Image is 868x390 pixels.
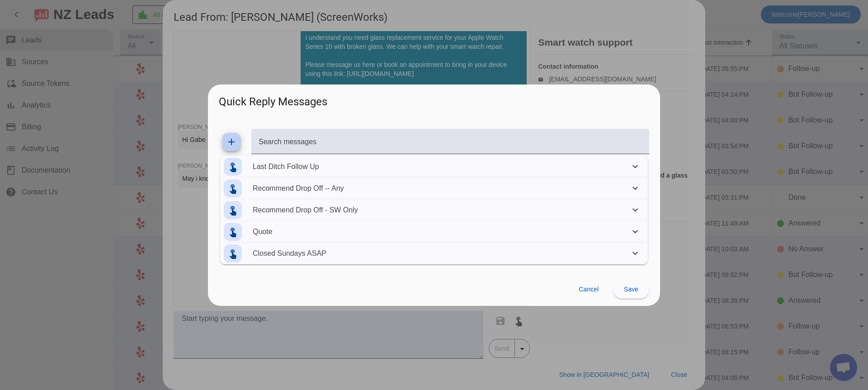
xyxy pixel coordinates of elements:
[208,85,660,115] h2: Quick Reply Messages
[259,137,316,145] mat-label: Search messages
[227,248,238,259] mat-icon: touch_app
[613,281,649,299] button: Save
[579,286,599,293] span: Cancel
[253,197,626,223] mat-panel-description: Recommend Drop Off - SW Only
[226,136,237,147] mat-icon: add
[253,241,626,266] mat-panel-description: Closed Sundays ASAP
[227,183,238,194] mat-icon: touch_app
[220,178,648,199] mat-expansion-panel-header: Recommend Drop Off -- Any
[227,226,238,237] mat-icon: touch_app
[220,156,648,178] mat-expansion-panel-header: Last Ditch Follow Up
[624,286,638,293] span: Save
[220,243,648,264] mat-expansion-panel-header: Closed Sundays ASAP
[227,161,238,172] mat-icon: touch_app
[571,281,606,299] button: Cancel
[253,176,626,201] mat-panel-description: Recommend Drop Off -- Any
[227,205,238,216] mat-icon: touch_app
[220,199,648,221] mat-expansion-panel-header: Recommend Drop Off - SW Only
[220,221,648,243] mat-expansion-panel-header: Quote
[253,154,626,179] mat-panel-description: Last Ditch Follow Up
[253,219,626,244] mat-panel-description: Quote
